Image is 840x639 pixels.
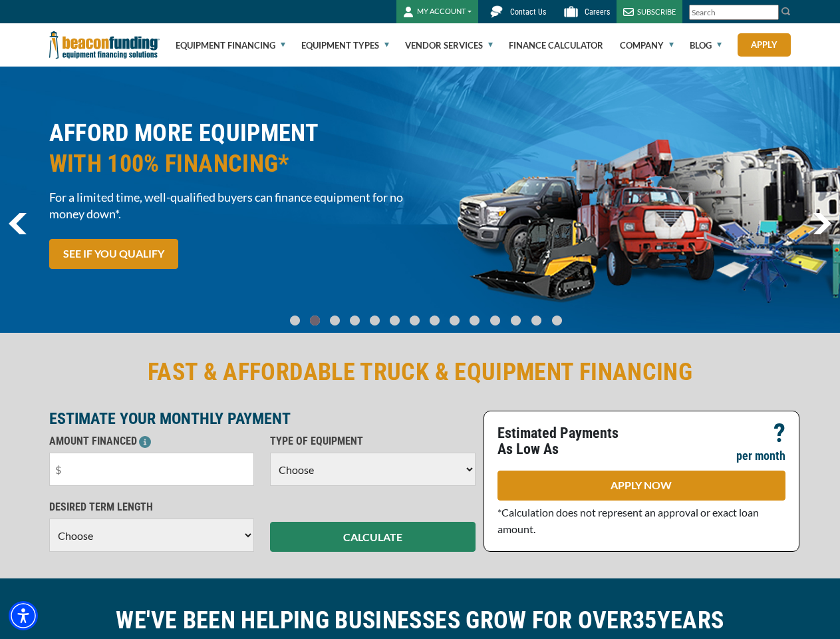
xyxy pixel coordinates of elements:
a: Go To Slide 9 [467,315,483,326]
span: WITH 100% FINANCING* [49,148,412,179]
a: SEE IF YOU QUALIFY [49,239,178,269]
a: Finance Calculator [509,24,603,67]
p: ? [773,425,785,441]
a: Go To Slide 5 [387,315,403,326]
span: Contact Us [510,7,546,17]
p: TYPE OF EQUIPMENT [270,433,476,449]
h2: WE'VE BEEN HELPING BUSINESSES GROW FOR OVER YEARS [49,605,791,636]
button: CALCULATE [270,522,476,552]
a: Go To Slide 3 [347,315,363,326]
a: Go To Slide 8 [447,315,463,326]
a: Go To Slide 1 [307,315,323,326]
a: Go To Slide 7 [427,315,443,326]
a: next [813,213,831,234]
a: Go To Slide 6 [407,315,423,326]
a: Clear search text [765,7,775,18]
a: Go To Slide 0 [287,315,303,326]
a: Go To Slide 2 [327,315,343,326]
a: Go To Slide 10 [487,315,503,326]
a: Vendor Services [405,24,493,67]
a: previous [9,213,27,234]
a: Company [620,24,674,67]
input: Search [689,5,779,20]
input: $ [49,453,255,486]
p: Estimated Payments As Low As [497,425,634,457]
h2: FAST & AFFORDABLE TRUCK & EQUIPMENT FINANCING [49,357,791,387]
img: Search [781,6,791,17]
a: Blog [690,24,722,67]
img: Left Navigator [9,213,27,234]
span: 35 [632,606,657,634]
p: DESIRED TERM LENGTH [49,499,255,515]
img: Right Navigator [813,213,831,234]
a: Apply [738,33,791,57]
span: Careers [585,7,610,17]
p: AMOUNT FINANCED [49,433,255,449]
a: Go To Slide 12 [528,315,545,326]
p: per month [736,448,785,464]
a: Go To Slide 4 [367,315,383,326]
a: Equipment Financing [176,24,285,67]
a: Go To Slide 13 [549,315,565,326]
h2: AFFORD MORE EQUIPMENT [49,118,412,179]
img: Beacon Funding Corporation logo [49,23,160,67]
div: Accessibility Menu [9,601,38,630]
a: APPLY NOW [497,471,785,501]
a: Go To Slide 11 [507,315,524,326]
span: *Calculation does not represent an approval or exact loan amount. [497,506,759,535]
span: For a limited time, well-qualified buyers can finance equipment for no money down*. [49,189,412,222]
p: ESTIMATE YOUR MONTHLY PAYMENT [49,411,476,427]
a: Equipment Types [301,24,389,67]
